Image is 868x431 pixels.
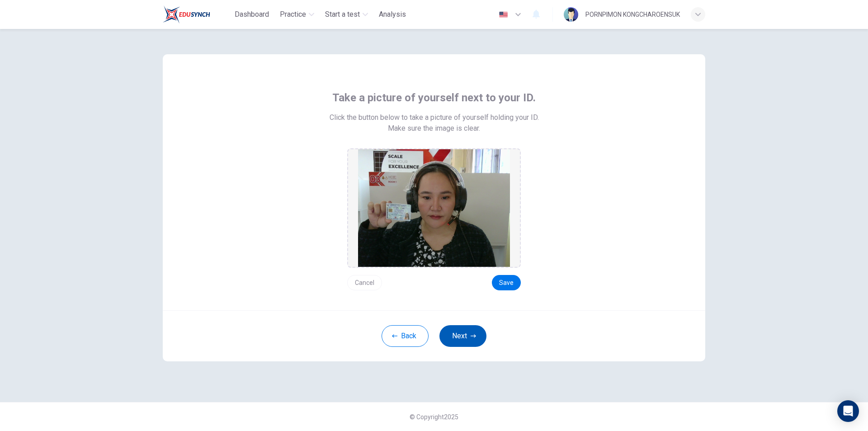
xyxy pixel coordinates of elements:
[235,9,269,20] span: Dashboard
[375,6,410,23] button: Analysis
[163,5,231,24] a: Train Test logo
[382,325,429,347] button: Back
[276,6,318,23] button: Practice
[280,9,306,20] span: Practice
[492,275,521,290] button: Save
[439,325,486,347] button: Next
[388,123,480,134] span: Make sure the image is clear.
[330,112,539,123] span: Click the button below to take a picture of yourself holding your ID.
[163,5,210,24] img: Train Test logo
[410,413,458,421] span: © Copyright 2025
[837,400,859,422] div: Open Intercom Messenger
[347,275,382,290] button: Cancel
[379,9,406,20] span: Analysis
[321,6,372,23] button: Start a test
[498,11,509,18] img: en
[358,149,510,267] img: preview screemshot
[564,7,578,22] img: Profile picture
[585,9,680,20] div: PORNPIMON KONGCHAROENSUK
[231,6,273,23] button: Dashboard
[325,9,360,20] span: Start a test
[332,90,536,105] span: Take a picture of yourself next to your ID.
